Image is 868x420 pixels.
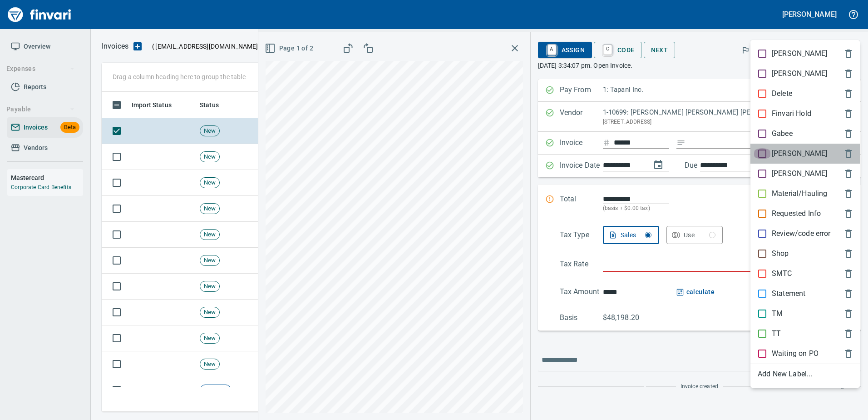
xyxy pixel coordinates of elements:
p: SMTC [772,268,792,279]
p: [PERSON_NAME] [772,168,827,179]
p: Requested Info [772,208,821,219]
p: [PERSON_NAME] [772,68,827,79]
p: Gabee [772,128,793,139]
p: Delete [772,88,792,99]
p: Review/code error [772,228,831,239]
p: [PERSON_NAME] [772,48,827,59]
p: Waiting on PO [772,348,819,359]
p: TM [772,308,783,319]
span: Add New Label... [758,369,853,380]
p: Shop [772,248,789,259]
p: Material/Hauling [772,188,827,199]
p: [PERSON_NAME] [772,148,827,159]
p: TT [772,328,781,339]
p: Statement [772,288,805,299]
p: Finvari Hold [772,108,811,119]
